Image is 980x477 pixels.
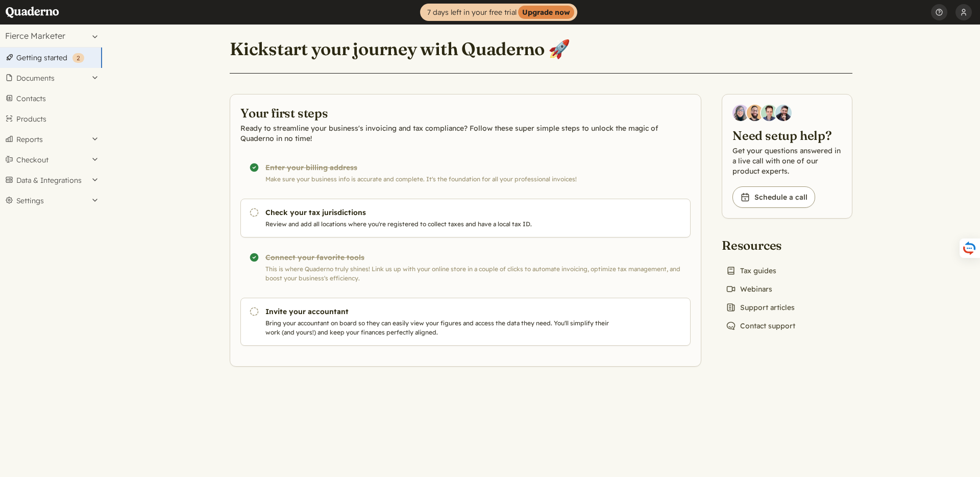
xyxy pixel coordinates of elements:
[775,105,792,121] img: Javier Rubio, DevRel at Quaderno
[265,319,614,337] p: Bring your accountant on board so they can easily view your figures and access the data they need...
[722,237,799,253] h2: Resources
[747,105,763,121] img: Jairo Fumero, Account Executive at Quaderno
[265,207,614,218] h3: Check your tax jurisdictions
[732,146,842,176] p: Get your questions answered in a live call with one of our product experts.
[265,306,614,317] h3: Invite your accountant
[240,123,691,144] p: Ready to streamline your business's invoicing and tax compliance? Follow these super simple steps...
[240,105,691,121] h2: Your first steps
[722,264,780,278] a: Tax guides
[732,105,749,121] img: Diana Carrasco, Account Executive at Quaderno
[265,220,614,229] p: Review and add all locations where you're registered to collect taxes and have a local tax ID.
[77,54,80,62] span: 2
[761,105,777,121] img: Ivo Oltmans, Business Developer at Quaderno
[230,38,570,60] h1: Kickstart your journey with Quaderno 🚀
[420,4,577,21] a: 7 days left in your free trialUpgrade now
[732,127,842,144] h2: Need setup help?
[240,298,691,346] a: Invite your accountant Bring your accountant on board so they can easily view your figures and ac...
[240,199,691,237] a: Check your tax jurisdictions Review and add all locations where you're registered to collect taxe...
[732,186,815,208] a: Schedule a call
[722,282,776,296] a: Webinars
[722,319,799,333] a: Contact support
[722,300,799,315] a: Support articles
[518,6,574,19] strong: Upgrade now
